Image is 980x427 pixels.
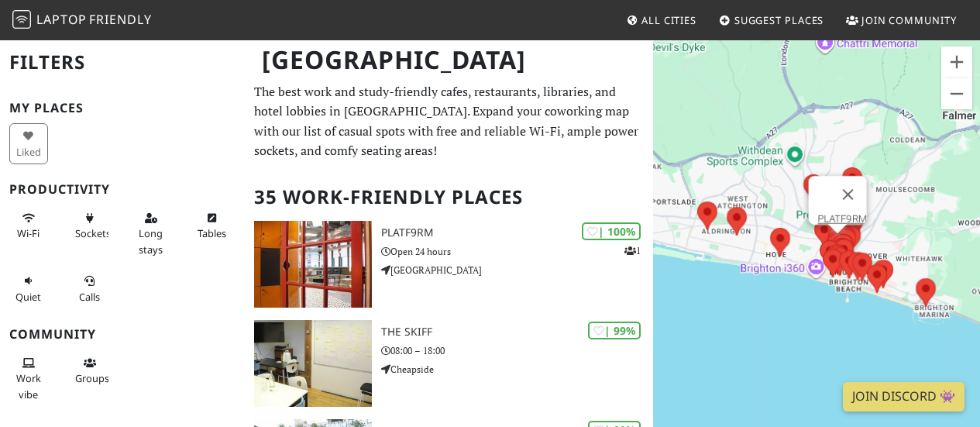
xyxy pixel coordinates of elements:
[132,205,170,262] button: Long stays
[588,322,641,339] div: | 99%
[245,320,653,407] a: The Skiff | 99% The Skiff 08:00 – 18:00 Cheapside
[198,226,226,240] span: Work-friendly tables
[15,290,41,304] span: Quiet
[381,263,653,277] p: [GEOGRAPHIC_DATA]
[254,221,372,308] img: PLATF9RM
[79,290,100,304] span: Video/audio calls
[381,325,653,339] h3: The Skiff
[36,11,87,28] span: Laptop
[381,362,653,377] p: Cheapside
[254,320,372,407] img: The Skiff
[245,221,653,308] a: PLATF9RM | 100% 1 PLATF9RM Open 24 hours [GEOGRAPHIC_DATA]
[381,343,653,358] p: 08:00 – 18:00
[254,174,644,221] h2: 35 Work-Friendly Places
[861,13,957,27] span: Join Community
[9,205,48,246] button: Wi-Fi
[734,13,824,27] span: Suggest Places
[620,6,703,34] a: All Cities
[381,244,653,259] p: Open 24 hours
[818,213,867,225] a: PLATF9RM
[70,268,109,309] button: Calls
[641,13,696,27] span: All Cities
[249,39,650,81] h1: [GEOGRAPHIC_DATA]
[12,10,31,29] img: LaptopFriendly
[139,226,163,256] span: Long stays
[75,371,109,385] span: Group tables
[17,226,40,240] span: Stable Wi-Fi
[9,268,48,309] button: Quiet
[89,11,151,28] span: Friendly
[582,222,641,240] div: | 100%
[9,182,236,197] h3: Productivity
[75,226,111,240] span: Power sockets
[9,39,236,86] h2: Filters
[9,327,236,342] h3: Community
[941,46,972,77] button: Zoom in
[9,350,48,407] button: Work vibe
[16,371,41,401] span: People working
[70,205,109,246] button: Sockets
[12,7,152,34] a: LaptopFriendly LaptopFriendly
[254,82,644,161] p: The best work and study-friendly cafes, restaurants, libraries, and hotel lobbies in [GEOGRAPHIC_...
[843,382,965,412] a: Join Discord 👾
[941,78,972,109] button: Zoom out
[840,6,963,34] a: Join Community
[713,6,830,34] a: Suggest Places
[830,176,867,213] button: Close
[624,243,641,258] p: 1
[70,350,109,391] button: Groups
[193,205,232,246] button: Tables
[9,101,236,115] h3: My Places
[381,226,653,239] h3: PLATF9RM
